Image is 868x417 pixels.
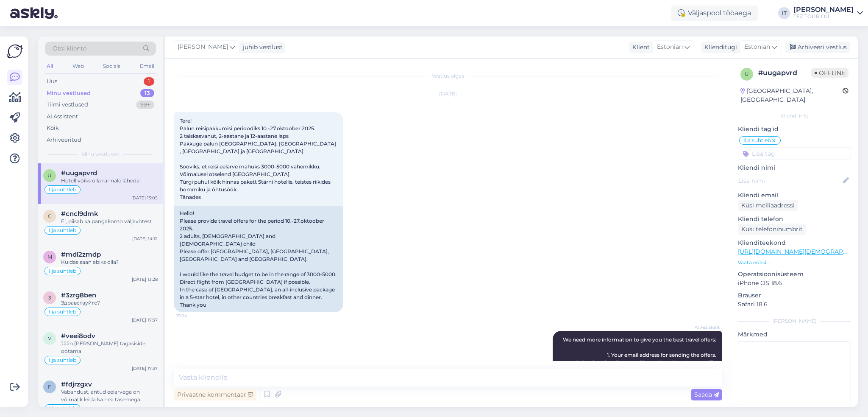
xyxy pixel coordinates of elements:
[61,332,95,340] span: #veei8odv
[176,313,208,319] span: 15:04
[738,200,798,211] div: Küsi meiliaadressi
[47,101,88,109] div: Tiimi vestlused
[61,210,98,218] span: #cncl9dmk
[738,259,851,266] p: Vaata edasi ...
[132,365,158,372] div: [DATE] 17:37
[47,136,81,144] div: Arhiveeritud
[744,42,770,52] span: Estonian
[132,276,158,283] div: [DATE] 13:28
[48,383,51,390] span: f
[738,300,851,309] p: Safari 18.6
[136,101,154,109] div: 99+
[793,6,854,13] div: [PERSON_NAME]
[61,251,101,258] span: #mdl2zmdp
[47,112,78,121] div: AI Assistent
[61,177,158,185] div: Hotell võiks olla rannale lähedal
[701,43,737,52] div: Klienditugi
[793,6,863,20] a: [PERSON_NAME]TEZ TOUR OÜ
[738,279,851,288] p: iPhone OS 18.6
[144,77,154,86] div: 1
[174,90,722,98] div: [DATE]
[49,309,76,314] span: Ilja suhtleb
[49,187,76,192] span: Ilja suhtleb
[738,270,851,279] p: Operatsioonisüsteem
[738,147,851,160] input: Lisa tag
[174,72,722,80] div: Vestlus algas
[758,68,811,78] div: # uugapvrd
[738,112,851,120] div: Kliendi info
[101,61,122,72] div: Socials
[745,71,749,77] span: u
[61,258,158,266] div: Kuidas saan abiks olla?
[71,61,86,72] div: Web
[785,42,850,53] div: Arhiveeri vestlus
[743,138,771,143] span: Ilja suhtleb
[47,172,52,179] span: u
[47,254,52,260] span: m
[53,44,86,53] span: Otsi kliente
[738,176,841,185] input: Lisa nimi
[61,299,158,307] div: Здравствуйте?
[132,317,158,323] div: [DATE] 17:37
[48,294,51,301] span: 3
[738,224,806,235] div: Küsi telefoninumbrit
[61,340,158,355] div: Jään [PERSON_NAME] tagasiside ootama
[61,291,96,299] span: #3zrg8ben
[7,43,23,59] img: Askly Logo
[563,336,718,389] span: We need more information to give you the best travel offers: 1. Your email address for sending th...
[738,238,851,247] p: Klienditeekond
[239,43,283,52] div: juhib vestlust
[49,269,76,274] span: Ilja suhtleb
[174,389,256,400] div: Privaatne kommentaar
[178,42,228,52] span: [PERSON_NAME]
[47,124,59,132] div: Kõik
[131,195,158,201] div: [DATE] 15:05
[629,43,650,52] div: Klient
[49,406,76,411] span: Ilja suhtleb
[47,77,57,86] div: Uus
[61,388,158,403] div: Vabandust, antud eelarvega on võimalik leida ka hea tasemega hotelle. Vaatasin valesti
[174,206,343,312] div: Hello! Please provide travel offers for the period 10.-27.oktoober 2025. 2 adults, [DEMOGRAPHIC_D...
[61,381,92,388] span: #fdjrzgxv
[811,68,849,78] span: Offline
[793,13,854,20] div: TEZ TOUR OÜ
[180,118,337,200] span: Tere! Palun reisipakkumisi perioodiks 10.-27.oktoober 2025. 2 täiskasvanut, 2-aastane ja 12-aasta...
[738,330,851,339] p: Märkmed
[48,335,51,341] span: v
[671,6,758,21] div: Väljaspool tööaega
[738,125,851,134] p: Kliendi tag'id
[61,218,158,225] div: Ei, piisab ka pangakonto väljavõtest.
[61,169,97,177] span: #uugapvrd
[45,61,55,72] div: All
[694,391,719,398] span: Saada
[49,358,76,363] span: Ilja suhtleb
[688,324,720,330] span: AI Assistent
[657,42,683,52] span: Estonian
[140,89,154,98] div: 13
[738,215,851,224] p: Kliendi telefon
[132,235,158,242] div: [DATE] 14:12
[47,89,91,98] div: Minu vestlused
[740,87,843,104] div: [GEOGRAPHIC_DATA], [GEOGRAPHIC_DATA]
[738,191,851,200] p: Kliendi email
[81,151,120,158] span: Minu vestlused
[49,228,76,233] span: Ilja suhtleb
[738,291,851,300] p: Brauser
[738,317,851,325] div: [PERSON_NAME]
[48,213,52,219] span: c
[138,61,156,72] div: Email
[738,163,851,172] p: Kliendi nimi
[778,7,790,19] div: IT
